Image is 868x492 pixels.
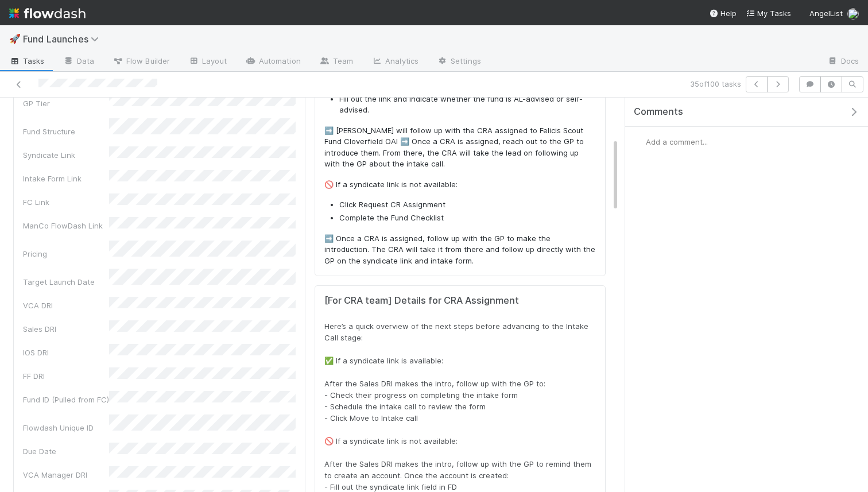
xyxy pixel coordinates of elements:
[23,347,109,358] div: IOS DRI
[339,212,596,224] li: Complete the Fund Checklist
[709,7,737,19] div: Help
[23,276,109,288] div: Target Launch Date
[236,53,310,71] a: Automation
[809,9,843,18] span: AngelList
[23,196,109,208] div: FC Link
[23,394,109,405] div: Fund ID (Pulled from FC)
[23,323,109,335] div: Sales DRI
[9,34,21,44] span: 🚀
[646,137,708,146] span: Add a comment...
[634,106,683,118] span: Comments
[179,53,236,71] a: Layout
[428,53,490,71] a: Settings
[324,295,596,307] h5: [For CRA team] Details for CRA Assignment
[690,78,741,90] span: 35 of 100 tasks
[339,94,596,116] li: Fill out the link and indicate whether the fund is AL-advised or self-advised.
[324,179,596,191] p: 🚫 If a syndicate link is not available:
[54,53,103,71] a: Data
[23,248,109,259] div: Pricing
[113,55,170,67] span: Flow Builder
[23,149,109,161] div: Syndicate Link
[23,33,104,45] span: Fund Launches
[9,55,45,67] span: Tasks
[746,7,791,19] a: My Tasks
[746,9,791,18] span: My Tasks
[634,136,646,148] img: avatar_0a9e60f7-03da-485c-bb15-a40c44fcec20.png
[9,3,86,23] img: logo-inverted-e16ddd16eac7371096b0.svg
[23,126,109,137] div: Fund Structure
[362,53,428,71] a: Analytics
[23,422,109,433] div: Flowdash Unique ID
[23,370,109,382] div: FF DRI
[23,98,109,109] div: GP Tier
[324,233,596,267] p: ➡️ Once a CRA is assigned, follow up with the GP to make the introduction. The CRA will take it f...
[847,8,859,20] img: avatar_0a9e60f7-03da-485c-bb15-a40c44fcec20.png
[23,445,109,457] div: Due Date
[23,173,109,184] div: Intake Form Link
[23,469,109,481] div: VCA Manager DRI
[324,125,596,170] p: ➡️ [PERSON_NAME] will follow up with the CRA assigned to Felicis Scout Fund Cloverfield OAI ➡️ On...
[103,53,179,71] a: Flow Builder
[818,53,868,71] a: Docs
[23,300,109,311] div: VCA DRI
[339,199,596,211] li: Click Request CR Assignment
[310,53,362,71] a: Team
[23,220,109,231] div: ManCo FlowDash Link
